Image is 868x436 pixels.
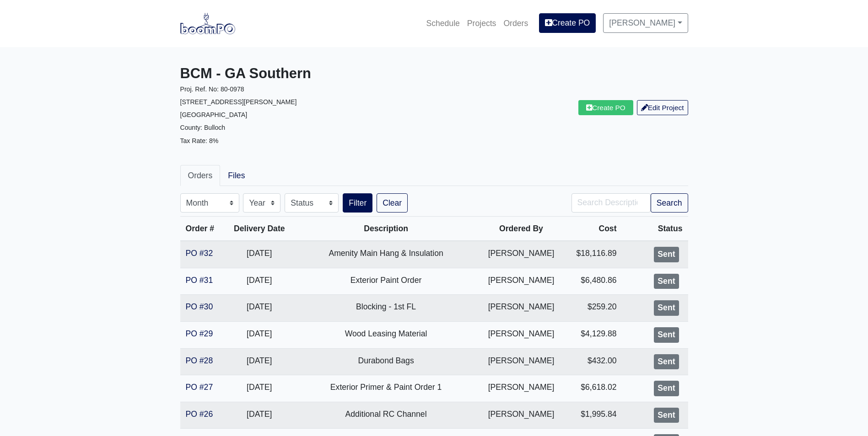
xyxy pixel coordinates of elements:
th: Description [294,217,478,241]
button: Filter [343,193,372,213]
th: Cost [565,217,622,241]
a: PO #26 [186,409,213,419]
td: [DATE] [225,241,294,268]
td: Exterior Paint Order [294,268,478,295]
a: PO #27 [186,383,213,392]
a: Edit Project [637,100,688,115]
small: [GEOGRAPHIC_DATA] [180,111,248,118]
a: Projects [464,13,500,33]
a: Orders [180,165,221,186]
a: PO #30 [186,302,213,311]
th: Order # [180,217,225,241]
div: Sent [654,327,679,343]
small: Tax Rate: 8% [180,137,219,144]
th: Ordered By [478,217,564,241]
td: [PERSON_NAME] [478,375,564,402]
div: Sent [654,247,679,262]
td: $6,618.02 [565,375,622,402]
td: [DATE] [225,321,294,348]
div: Sent [654,300,679,316]
a: Create PO [578,100,633,115]
img: boomPO [180,13,235,34]
td: $432.00 [565,348,622,375]
a: Files [220,165,253,186]
td: [DATE] [225,375,294,402]
td: Blocking - 1st FL [294,295,478,322]
td: Amenity Main Hang & Insulation [294,241,478,268]
td: $1,995.84 [565,402,622,429]
a: Schedule [422,13,463,33]
small: County: Bulloch [180,124,226,131]
a: [PERSON_NAME] [603,13,688,32]
td: Exterior Primer & Paint Order 1 [294,375,478,402]
div: Sent [654,274,679,289]
a: PO #29 [186,329,213,338]
td: [DATE] [225,348,294,375]
a: Orders [500,13,532,33]
h3: BCM - GA Southern [180,65,427,82]
td: [DATE] [225,295,294,322]
td: Additional RC Channel [294,402,478,429]
a: PO #32 [186,249,213,258]
td: [PERSON_NAME] [478,268,564,295]
td: Wood Leasing Material [294,321,478,348]
td: [DATE] [225,402,294,429]
td: [PERSON_NAME] [478,348,564,375]
a: Clear [377,193,408,213]
a: PO #31 [186,276,213,285]
td: [PERSON_NAME] [478,295,564,322]
input: Search [571,193,651,213]
td: $4,129.88 [565,321,622,348]
td: $259.20 [565,295,622,322]
a: PO #28 [186,356,213,365]
td: [PERSON_NAME] [478,402,564,429]
td: $18,116.89 [565,241,622,268]
td: [DATE] [225,268,294,295]
th: Status [622,217,688,241]
td: [PERSON_NAME] [478,321,564,348]
th: Delivery Date [225,217,294,241]
td: Durabond Bags [294,348,478,375]
div: Sent [654,354,679,370]
div: Sent [654,381,679,396]
a: Create PO [539,13,596,32]
button: Search [651,193,688,213]
small: Proj. Ref. No: 80-0978 [180,85,244,93]
td: [PERSON_NAME] [478,241,564,268]
div: Sent [654,408,679,423]
small: [STREET_ADDRESS][PERSON_NAME] [180,98,297,106]
td: $6,480.86 [565,268,622,295]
